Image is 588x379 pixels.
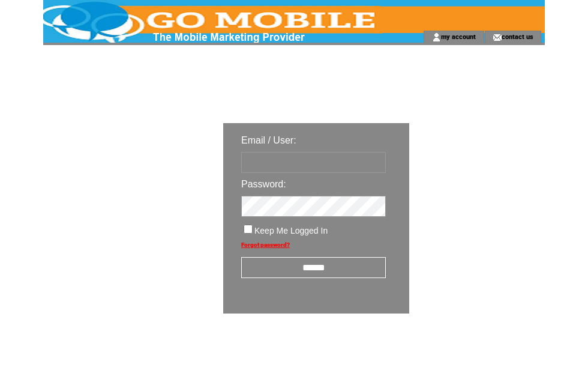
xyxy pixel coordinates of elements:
a: Forgot password? [241,241,290,248]
img: contact_us_icon.gif [493,32,502,42]
img: transparent.png [444,344,504,359]
span: Keep Me Logged In [254,226,328,235]
a: my account [441,32,476,40]
a: contact us [502,32,533,40]
span: Password: [241,179,286,189]
img: account_icon.gif [432,32,441,42]
span: Email / User: [241,135,296,145]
